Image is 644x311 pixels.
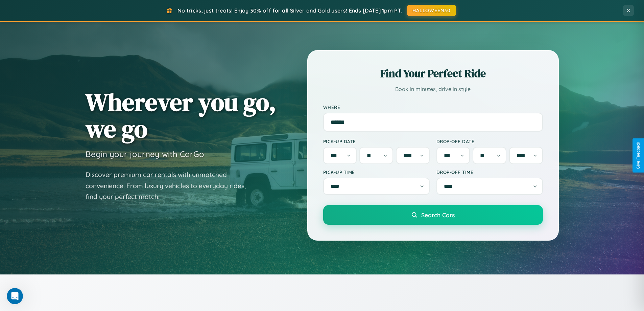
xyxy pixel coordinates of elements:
h3: Begin your journey with CarGo [86,149,204,159]
h2: Find Your Perfect Ride [323,66,543,81]
button: Search Cars [323,205,543,225]
h1: Wherever you go, we go [86,89,276,142]
label: Drop-off Time [436,169,543,175]
p: Discover premium car rentals with unmatched convenience. From luxury vehicles to everyday rides, ... [86,169,255,202]
div: Give Feedback [636,142,641,169]
span: No tricks, just treats! Enjoy 30% off for all Silver and Gold users! Ends [DATE] 1pm PT. [177,7,402,14]
p: Book in minutes, drive in style [323,84,543,94]
label: Pick-up Time [323,169,430,175]
label: Pick-up Date [323,138,430,144]
iframe: Intercom live chat [7,288,23,304]
label: Drop-off Date [436,138,543,144]
label: Where [323,104,543,110]
span: Search Cars [421,211,455,219]
button: HALLOWEEN30 [407,5,456,16]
